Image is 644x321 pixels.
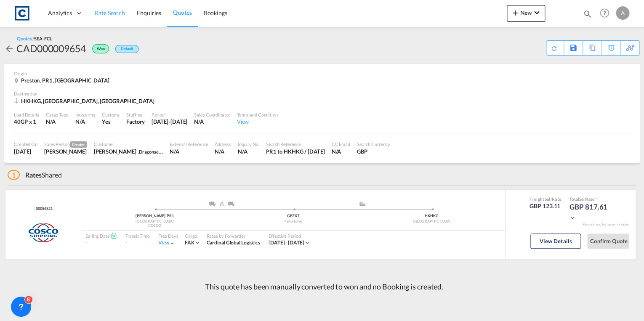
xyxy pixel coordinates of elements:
div: Cargo Type [46,111,69,118]
div: Rates by Forwarder [206,233,260,239]
md-icon: icon-chevron-down [532,8,542,18]
div: Factory Stuffing [126,118,144,125]
div: Remark and Inclusion included [576,222,636,227]
div: Shared [8,170,62,180]
div: Contract / Rate Agreement / Tariff / Spot Pricing Reference Number: 00054821 [34,206,52,212]
button: icon-plus 400-fgNewicon-chevron-down [507,5,545,22]
span: | [165,213,167,218]
span: 1 [8,170,20,180]
div: CC Email [331,141,350,147]
md-icon: icon-magnify [583,9,592,19]
div: N/A [170,148,208,155]
div: Search Reference [266,141,325,147]
span: FAK [185,239,194,246]
span: Dragonsea Logistics [139,148,180,155]
span: Sell [544,196,551,202]
div: N/A [215,148,231,155]
div: A [616,6,629,20]
div: Effective Period [269,233,310,239]
md-icon: icon-chevron-down [569,215,575,221]
div: 01 Sep 2025 - 30 Sep 2025 [269,239,304,247]
div: Help [597,6,616,21]
div: N/A [238,148,259,155]
div: N/A [75,118,85,125]
div: GBP 817.61 [569,202,612,222]
div: Origin [14,70,630,77]
span: Bookings [204,9,227,16]
div: [GEOGRAPHIC_DATA] [362,219,501,224]
span: Won [97,46,107,54]
img: RAIL [220,202,224,206]
div: Quotes /SEA-FCL [17,35,52,42]
div: Default [115,45,138,53]
span: 00054821 [34,206,52,212]
div: Created On [14,141,37,147]
md-icon: icon-chevron-down [169,240,175,246]
div: Free Days [158,233,178,239]
div: Terms and Condition [237,111,278,118]
button: View Details [530,233,581,249]
div: COSCO [85,223,224,228]
img: ROAD [209,202,216,206]
span: PR1 [167,213,174,218]
span: Rates [25,171,42,179]
div: Preston, PR1, United Kingdom [14,77,112,84]
span: Rate Search [95,9,125,16]
div: Customer [94,141,163,147]
div: Transit Time [125,233,150,239]
div: Cargo [185,233,200,239]
span: Preston, PR1, [GEOGRAPHIC_DATA] [21,77,109,84]
div: Viewicon-chevron-down [158,239,176,247]
md-icon: Schedules Available [111,233,117,239]
span: [DATE] - [DATE] [269,239,304,246]
div: N/A [331,148,350,155]
md-icon: icon-arrow-left [4,44,14,54]
div: Incoterms [75,111,95,118]
div: Quote PDF is not available at this time [551,41,559,52]
div: GBFXT [224,213,362,219]
div: Address [215,141,231,147]
div: Customs [102,111,120,118]
div: Inquiry No. [238,141,259,147]
div: Freight Rate [530,196,561,202]
div: Cardinal Global Logistics [206,239,260,247]
div: HKHKG, Hong Kong, Asia Pacific [14,97,157,105]
div: 40GP x 1 [14,118,39,125]
span: Subject to Remarks [594,196,597,202]
div: GBP 123.11 [530,202,561,210]
span: Creator [70,141,87,148]
div: [GEOGRAPHIC_DATA] [85,219,224,224]
div: icon-magnify [583,9,592,22]
img: ROAD [228,202,234,206]
div: Pickup ModeService Type Lancashire, England,TruckRail; Truck [155,202,293,210]
div: HKHKG [362,213,501,219]
span: Analytics [48,9,72,17]
span: [PERSON_NAME] [136,213,167,218]
span: Sell [579,196,586,202]
md-icon: assets/icons/custom/ship-fill.svg [357,202,367,206]
md-icon: icon-chevron-down [304,240,310,246]
div: Search Currency [357,141,390,147]
div: Felixstowe [224,219,362,224]
div: CAD000009654 [16,42,86,55]
span: Enquiries [137,9,161,16]
md-icon: icon-plus 400-fg [510,8,520,18]
div: GBP [357,148,390,155]
div: - [125,239,150,247]
img: COSCO [27,222,59,243]
div: Load Details [14,111,39,118]
button: Confirm Quote [587,233,629,249]
div: Destination [14,90,630,97]
div: Sales Person [44,141,87,148]
img: 1fdb9190129311efbfaf67cbb4249bed.jpeg [13,4,32,23]
div: - [85,239,117,247]
div: Sailing Date [85,233,117,239]
div: Yes [102,118,120,125]
div: PR1 to HKHKG / 9 Sep 2025 [266,148,325,155]
md-icon: icon-refresh [551,45,557,52]
div: Won [86,42,111,55]
div: Sales Coordinator [194,111,230,118]
span: Help [597,6,612,20]
span: New [510,9,542,16]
